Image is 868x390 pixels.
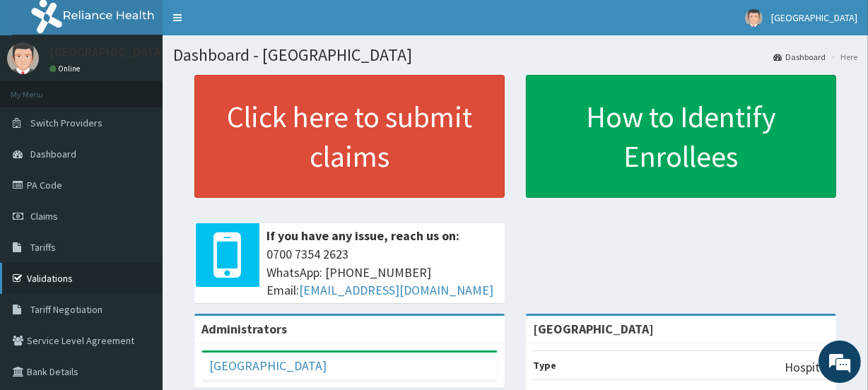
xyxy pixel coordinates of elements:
[785,358,829,377] p: Hospital
[526,75,836,198] a: How to Identify Enrollees
[771,11,857,24] span: [GEOGRAPHIC_DATA]
[533,321,654,337] strong: [GEOGRAPHIC_DATA]
[266,227,459,244] b: If you have any issue, reach us on:
[194,75,505,198] a: Click here to submit claims
[30,303,102,316] span: Tariff Negotiation
[7,42,39,74] img: User Image
[533,359,556,372] b: Type
[49,64,83,73] a: Online
[773,51,826,63] a: Dashboard
[745,9,763,27] img: User Image
[266,245,498,300] span: 0700 7354 2623 WhatsApp: [PHONE_NUMBER] Email:
[30,148,76,160] span: Dashboard
[49,46,166,59] p: [GEOGRAPHIC_DATA]
[201,321,287,337] b: Administrators
[30,241,56,254] span: Tariffs
[173,46,857,64] h1: Dashboard - [GEOGRAPHIC_DATA]
[299,282,493,298] a: [EMAIL_ADDRESS][DOMAIN_NAME]
[827,51,857,63] li: Here
[30,117,102,129] span: Switch Providers
[30,210,58,223] span: Claims
[209,357,327,374] a: [GEOGRAPHIC_DATA]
